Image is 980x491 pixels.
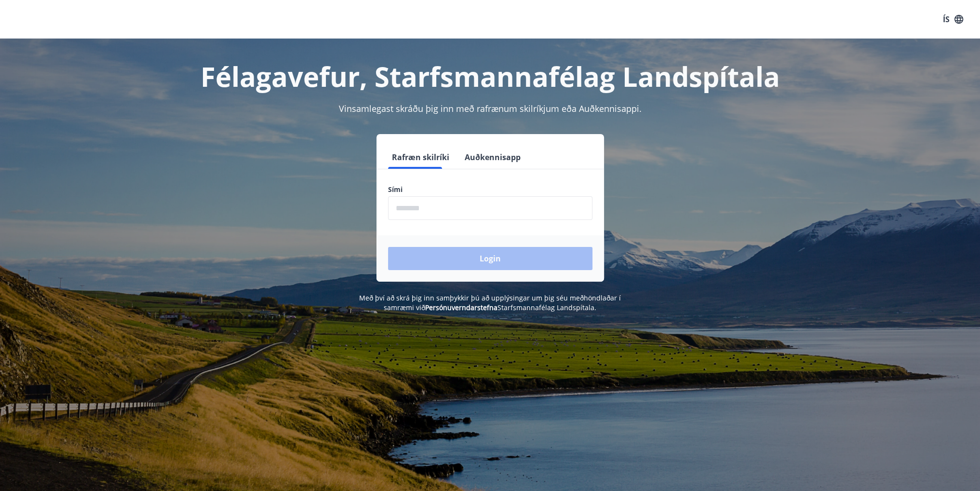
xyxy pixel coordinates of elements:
[359,293,621,312] span: Með því að skrá þig inn samþykkir þú að upplýsingar um þig séu meðhöndlaðar í samræmi við Starfsm...
[155,58,826,95] h1: Félagavefur, Starfsmannafélag Landspítala
[388,185,592,194] label: Sími
[461,146,524,169] button: Auðkennisapp
[938,11,968,28] button: ÍS
[388,146,453,169] button: Rafræn skilríki
[425,303,497,312] a: Persónuverndarstefna
[339,103,642,114] span: Vinsamlegast skráðu þig inn með rafrænum skilríkjum eða Auðkennisappi.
